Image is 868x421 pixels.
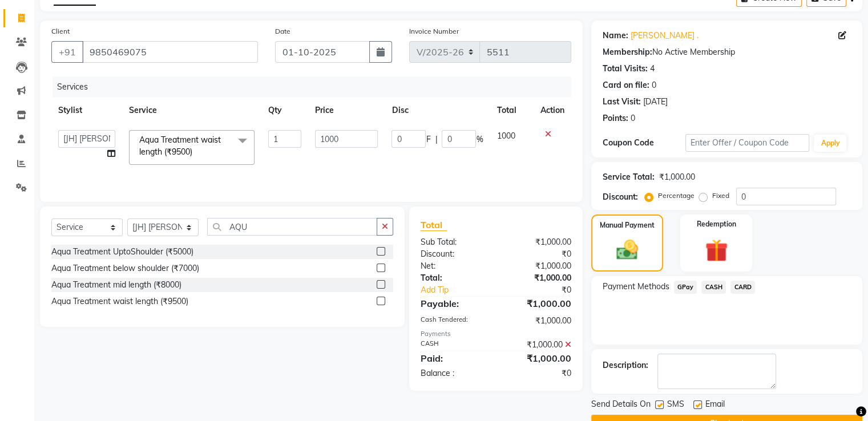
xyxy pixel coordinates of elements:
label: Invoice Number [409,26,459,37]
button: Apply [814,135,846,152]
span: % [476,133,483,145]
div: CASH [412,339,496,351]
input: Search by Name/Mobile/Email/Code [82,41,258,63]
div: Paid: [412,351,496,365]
div: Coupon Code [603,137,685,149]
th: Qty [261,98,308,123]
input: Search or Scan [207,218,377,236]
div: Sub Total: [412,236,496,248]
div: [DATE] [643,96,668,108]
span: | [435,133,437,145]
div: Payable: [412,297,496,310]
div: ₹1,000.00 [496,297,580,310]
div: ₹1,000.00 [496,351,580,365]
div: Discount: [603,191,638,203]
div: Aqua Treatment below shoulder (₹7000) [51,262,199,274]
div: Aqua Treatment UptoShoulder (₹5000) [51,246,193,258]
th: Total [490,98,533,123]
label: Percentage [658,191,695,201]
div: 0 [631,112,635,124]
label: Manual Payment [600,220,655,230]
div: Total: [412,272,496,284]
div: ₹1,000.00 [659,171,695,183]
div: Cash Tendered: [412,315,496,327]
span: F [426,133,430,145]
div: Service Total: [603,171,655,183]
span: Aqua Treatment waist length (₹9500) [139,135,221,157]
div: ₹1,000.00 [496,339,580,351]
div: Aqua Treatment waist length (₹9500) [51,295,188,307]
span: CARD [730,281,755,294]
div: Services [53,76,580,98]
div: ₹0 [496,367,580,379]
div: Description: [603,359,648,371]
div: Name: [603,30,628,42]
span: Email [705,398,725,412]
button: +91 [51,41,83,63]
div: Last Visit: [603,96,641,108]
div: Discount: [412,248,496,260]
th: Disc [385,98,490,123]
span: Total [421,219,447,231]
span: CASH [701,281,726,294]
div: ₹1,000.00 [496,315,580,327]
span: Send Details On [591,398,651,412]
div: Payments [421,329,571,339]
div: Balance : [412,367,496,379]
div: ₹1,000.00 [496,260,580,272]
div: 4 [650,63,655,75]
span: SMS [667,398,684,412]
th: Action [534,98,571,123]
div: 0 [652,79,656,91]
a: [PERSON_NAME] . [631,30,699,42]
img: _gift.svg [698,236,735,265]
div: Aqua Treatment mid length (₹8000) [51,279,181,291]
div: Membership: [603,46,652,58]
a: x [192,147,197,157]
span: 1000 [496,131,515,141]
label: Date [275,26,290,37]
input: Enter Offer / Coupon Code [685,134,810,152]
div: Net: [412,260,496,272]
div: No Active Membership [603,46,851,58]
span: Payment Methods [603,281,669,293]
label: Client [51,26,70,37]
th: Service [122,98,261,123]
div: ₹1,000.00 [496,272,580,284]
a: Add Tip [412,284,510,296]
div: ₹0 [510,284,579,296]
th: Stylist [51,98,122,123]
div: Points: [603,112,628,124]
label: Redemption [697,219,736,229]
div: ₹1,000.00 [496,236,580,248]
div: ₹0 [496,248,580,260]
th: Price [308,98,385,123]
div: Card on file: [603,79,649,91]
img: _cash.svg [609,237,645,262]
div: Total Visits: [603,63,648,75]
span: GPay [674,281,697,294]
label: Fixed [712,191,729,201]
